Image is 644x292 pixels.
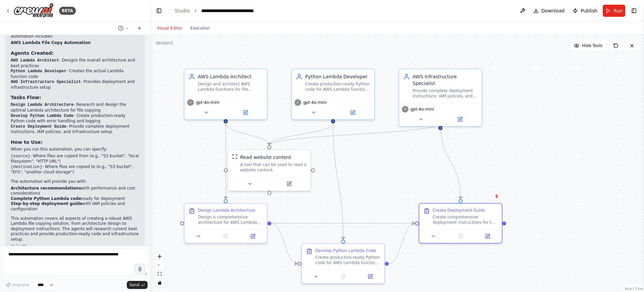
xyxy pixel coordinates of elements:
[492,192,501,201] button: Delete node
[11,196,81,201] strong: Complete Python Lambda code
[11,102,73,107] code: Design Lambda Architecture
[613,7,623,14] span: Run
[134,24,145,32] button: Start a new chat
[315,248,376,253] div: Develop Python Lambda Code
[12,282,29,288] span: Improve
[13,3,54,18] img: Logo
[156,40,173,46] div: Version 1
[11,147,140,152] p: When you run this automation, you can specify:
[212,232,240,240] button: No output available
[266,123,336,145] g: Edge from 67bd067d-8ecb-4c2e-a57c-73c78300ac1c to 7c98a2c3-4dcb-4cfa-8deb-8838c1f5d064
[155,261,164,269] button: zoom out
[315,255,380,265] div: Create production-ready Python code for AWS Lambda function that copies files from {source} to {d...
[3,281,32,289] button: Improve
[198,81,263,92] div: Design and architect AWS Lambda functions for file copying operations between {source} and {desti...
[227,149,311,191] div: ScrapeWebsiteToolRead website contentA tool that can be used to read a website content.
[11,114,73,118] code: Develop Python Lambda Code
[11,58,140,69] li: - Designs the overall architecture and best practices
[155,269,164,278] button: fit view
[155,252,164,261] button: zoom in
[184,203,268,244] div: Design Lambda ArchitectureDesign a comprehensive architecture for AWS Lambda file copying solutio...
[198,73,263,80] div: AWS Lambda Architect
[625,287,643,291] a: React Flow attribution
[155,278,164,287] button: toggle interactivity
[59,7,76,15] div: BETA
[11,80,81,84] code: AWS Infrastructure Specialist
[11,186,140,196] li: with performance and cost considerations
[11,139,43,145] strong: How to Use:
[11,201,83,206] strong: Step-by-step deployment guide
[398,69,482,127] div: AWS Infrastructure SpecialistProvide complete deployment instructions, IAM policies, and infrastr...
[330,123,346,240] g: Edge from 67bd067d-8ecb-4c2e-a57c-73c78300ac1c to c98d468c-eb90-4255-9c7c-89169f30bd50
[11,124,66,129] code: Create Deployment Guide
[11,216,140,242] p: This automation covers all aspects of creating a robust AWS Lambda file copying solution, from ar...
[541,7,565,14] span: Download
[240,154,291,161] div: Read website content
[433,208,485,213] div: Create Deployment Guide
[531,5,568,17] button: Download
[127,281,148,289] button: Send
[241,232,264,240] button: Open in side panel
[11,164,140,175] li: - Where files are copied to (e.g., "S3 bucket", "EFS", "another cloud storage")
[11,124,140,135] li: - Provide complete deployment instructions, IAM policies, and infrastructure setup
[570,40,606,51] button: Hide Tools
[11,244,140,249] div: 10:51 PM
[11,69,140,79] li: - Creates the actual Lambda function code
[184,69,268,120] div: AWS Lambda ArchitectDesign and architect AWS Lambda functions for file copying operations between...
[389,220,415,267] g: Edge from c98d468c-eb90-4255-9c7c-89169f30bd50 to 0bcd09b9-4635-4123-80b4-b23d9e74ed65
[226,109,264,117] button: Open in side panel
[11,58,59,63] code: AWS Lambda Architect
[603,5,625,17] button: Run
[266,123,444,145] g: Edge from 0c4a5fb2-6556-43d9-8fa7-ba2cab71320e to 7c98a2c3-4dcb-4cfa-8deb-8838c1f5d064
[433,214,498,225] div: Create comprehensive deployment instructions for the AWS Lambda file copying solution. Include IA...
[271,220,415,227] g: Edge from 647322a0-ff28-4d60-8e6d-7a5d4820341e to 0bcd09b9-4635-4123-80b4-b23d9e74ed65
[222,123,229,199] g: Edge from f214476e-fe9c-4709-9037-bc699e15cca6 to 647322a0-ff28-4d60-8e6d-7a5d4820341e
[11,40,91,45] strong: AWS Lambda File Copy Automation
[11,165,42,169] code: {destination}
[413,88,478,99] div: Provide complete deployment instructions, IAM policies, and infrastructure setup for the AWS Lamb...
[303,100,327,105] span: gpt-4o-mini
[329,273,358,281] button: No output available
[240,162,307,173] div: A tool that can be used to read a website content.
[11,154,140,164] li: - Where files are copied from (e.g., "S3 bucket", "local filesystem", "HTTP URL")
[271,220,298,267] g: Edge from 647322a0-ff28-4d60-8e6d-7a5d4820341e to c98d468c-eb90-4255-9c7c-89169f30bd50
[291,69,375,120] div: Python Lambda DeveloperCreate production-ready Python code for AWS Lambda functions that copy fil...
[222,123,273,145] g: Edge from f214476e-fe9c-4709-9037-bc699e15cca6 to 7c98a2c3-4dcb-4cfa-8deb-8838c1f5d064
[11,196,140,202] li: ready for deployment
[198,208,255,213] div: Design Lambda Architecture
[135,264,145,274] button: Click to speak your automation idea
[629,6,639,15] button: Show right sidebar
[11,113,140,124] li: - Create production-ready Python code with error handling and logging
[11,69,66,74] code: Python Lambda Developer
[446,232,475,240] button: No output available
[175,7,277,14] nav: breadcrumb
[154,6,164,15] button: Hide left sidebar
[305,73,370,80] div: Python Lambda Developer
[11,79,140,90] li: - Provides deployment and infrastructure setup
[359,273,382,281] button: Open in side panel
[419,203,502,244] div: Create Deployment GuideCreate comprehensive deployment instructions for the AWS Lambda file copyi...
[11,154,30,159] code: {source}
[11,201,140,212] li: with IAM policies and configuration
[11,102,140,113] li: - Research and design the optimal Lambda architecture for file copying
[270,180,308,188] button: Open in side panel
[334,109,372,117] button: Open in side panel
[437,123,464,199] g: Edge from 0c4a5fb2-6556-43d9-8fa7-ba2cab71320e to 0bcd09b9-4635-4123-80b4-b23d9e74ed65
[413,73,478,87] div: AWS Infrastructure Specialist
[411,107,434,112] span: gpt-4o-mini
[582,43,602,48] span: Hide Tools
[581,7,597,14] span: Publish
[476,232,499,240] button: Open in side panel
[11,186,81,191] strong: Architecture recommendations
[570,5,600,17] button: Publish
[441,115,479,123] button: Open in side panel
[129,282,140,288] span: Send
[198,214,263,225] div: Design a comprehensive architecture for AWS Lambda file copying solution from {source} to {destin...
[301,243,385,284] div: Develop Python Lambda CodeCreate production-ready Python code for AWS Lambda function that copies...
[11,179,140,184] p: The automation will provide you with:
[115,24,131,32] button: Switch to previous chat
[305,81,370,92] div: Create production-ready Python code for AWS Lambda functions that copy files efficiently from {so...
[196,100,219,105] span: gpt-4o-mini
[155,252,164,287] div: React Flow controls
[11,50,54,56] strong: Agents Created:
